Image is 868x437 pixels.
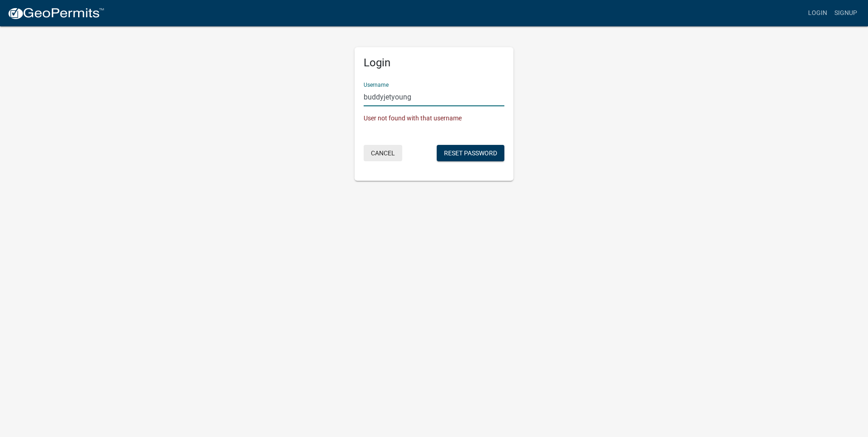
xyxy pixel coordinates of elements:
button: Reset Password [437,145,504,161]
h5: Login [364,56,504,70]
button: Cancel [364,145,402,161]
a: Signup [831,5,861,22]
a: Login [804,5,831,22]
div: User not found with that username [364,114,504,123]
